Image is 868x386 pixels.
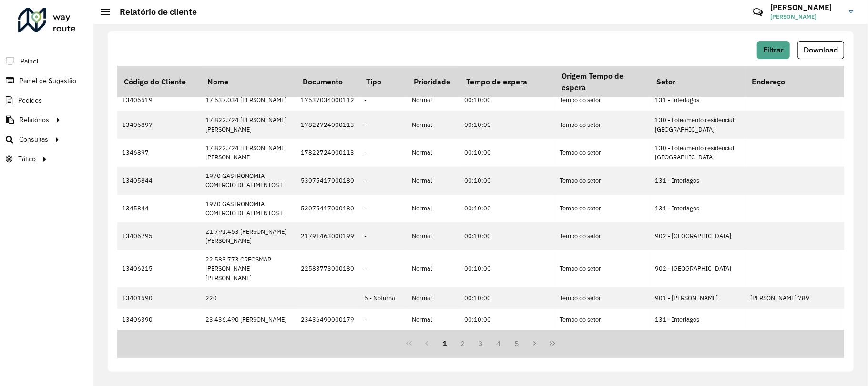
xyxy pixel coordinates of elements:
[747,2,768,22] a: Contato Rápido
[804,46,838,54] span: Download
[490,334,508,353] button: 4
[460,167,555,194] td: 00:10:00
[296,66,359,97] th: Documento
[296,89,359,111] td: 17537034000112
[407,222,460,250] td: Normal
[19,135,48,145] span: Consultas
[201,287,296,309] td: 220
[472,334,490,353] button: 3
[407,66,460,97] th: Prioridade
[296,309,359,330] td: 23436490000179
[770,12,842,21] span: [PERSON_NAME]
[650,167,745,194] td: 131 - Interlagos
[20,115,49,125] span: Relatórios
[296,250,359,287] td: 22583773000180
[117,195,201,222] td: 1345844
[296,222,359,250] td: 21791463000199
[454,334,472,353] button: 2
[359,222,407,250] td: -
[757,41,790,59] button: Filtrar
[650,66,745,97] th: Setor
[763,46,784,54] span: Filtrar
[650,139,745,167] td: 130 - Loteamento residencial [GEOGRAPHIC_DATA]
[745,66,841,97] th: Endereço
[359,167,407,194] td: -
[770,3,842,12] h3: [PERSON_NAME]
[359,195,407,222] td: -
[460,111,555,138] td: 00:10:00
[460,309,555,330] td: 00:10:00
[407,195,460,222] td: Normal
[201,66,296,97] th: Nome
[650,89,745,111] td: 131 - Interlagos
[359,139,407,167] td: -
[555,309,650,330] td: Tempo do setor
[407,250,460,287] td: Normal
[201,89,296,111] td: 17.537.034 [PERSON_NAME]
[201,250,296,287] td: 22.583.773 CREOSMAR [PERSON_NAME] [PERSON_NAME]
[296,195,359,222] td: 53075417000180
[526,334,544,353] button: Next Page
[117,222,201,250] td: 13406795
[296,139,359,167] td: 17822724000113
[201,111,296,138] td: 17.822.724 [PERSON_NAME] [PERSON_NAME]
[201,195,296,222] td: 1970 GASTRONOMIA COMERCIO DE ALIMENTOS E
[117,287,201,309] td: 13401590
[110,7,197,17] h2: Relatório de cliente
[460,287,555,309] td: 00:10:00
[296,111,359,138] td: 17822724000113
[407,309,460,330] td: Normal
[117,139,201,167] td: 1346897
[117,309,201,330] td: 13406390
[407,89,460,111] td: Normal
[201,309,296,330] td: 23.436.490 [PERSON_NAME]
[460,222,555,250] td: 00:10:00
[745,287,841,309] td: [PERSON_NAME] 789
[20,76,76,86] span: Painel de Sugestão
[555,89,650,111] td: Tempo do setor
[555,195,650,222] td: Tempo do setor
[555,167,650,194] td: Tempo do setor
[650,195,745,222] td: 131 - Interlagos
[555,139,650,167] td: Tempo do setor
[460,139,555,167] td: 00:10:00
[555,222,650,250] td: Tempo do setor
[650,287,745,309] td: 901 - [PERSON_NAME]
[460,195,555,222] td: 00:10:00
[359,66,407,97] th: Tipo
[555,250,650,287] td: Tempo do setor
[460,89,555,111] td: 00:10:00
[797,41,844,59] button: Download
[18,95,42,105] span: Pedidos
[117,250,201,287] td: 13406215
[117,167,201,194] td: 13405844
[460,250,555,287] td: 00:10:00
[201,222,296,250] td: 21.791.463 [PERSON_NAME] [PERSON_NAME]
[407,167,460,194] td: Normal
[407,139,460,167] td: Normal
[436,334,454,353] button: 1
[650,111,745,138] td: 130 - Loteamento residencial [GEOGRAPHIC_DATA]
[117,111,201,138] td: 13406897
[296,167,359,194] td: 53075417000180
[117,66,201,97] th: Código do Cliente
[117,89,201,111] td: 13406519
[20,56,38,66] span: Painel
[555,66,650,97] th: Origem Tempo de espera
[650,250,745,287] td: 902 - [GEOGRAPHIC_DATA]
[359,89,407,111] td: -
[460,66,555,97] th: Tempo de espera
[201,139,296,167] td: 17.822.724 [PERSON_NAME] [PERSON_NAME]
[543,334,562,353] button: Last Page
[407,287,460,309] td: Normal
[407,111,460,138] td: Normal
[18,154,36,164] span: Tático
[359,111,407,138] td: -
[359,250,407,287] td: -
[555,287,650,309] td: Tempo do setor
[201,167,296,194] td: 1970 GASTRONOMIA COMERCIO DE ALIMENTOS E
[359,309,407,330] td: -
[555,111,650,138] td: Tempo do setor
[508,334,526,353] button: 5
[650,309,745,330] td: 131 - Interlagos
